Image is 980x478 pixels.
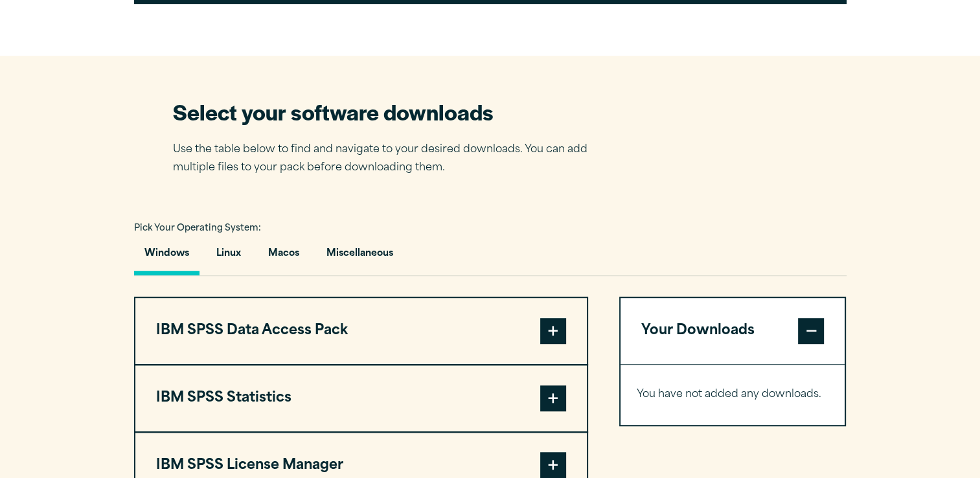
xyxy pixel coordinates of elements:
p: Use the table below to find and navigate to your desired downloads. You can add multiple files to... [173,141,607,178]
button: Linux [206,238,251,275]
button: Miscellaneous [316,238,404,275]
button: Windows [134,238,199,275]
button: IBM SPSS Data Access Pack [135,298,587,364]
h2: Select your software downloads [173,97,607,126]
button: Your Downloads [621,298,845,364]
div: Your Downloads [621,364,845,425]
button: IBM SPSS Statistics [135,365,587,431]
p: You have not added any downloads. [637,385,829,404]
button: Macos [258,238,310,275]
span: Pick Your Operating System: [134,224,261,233]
